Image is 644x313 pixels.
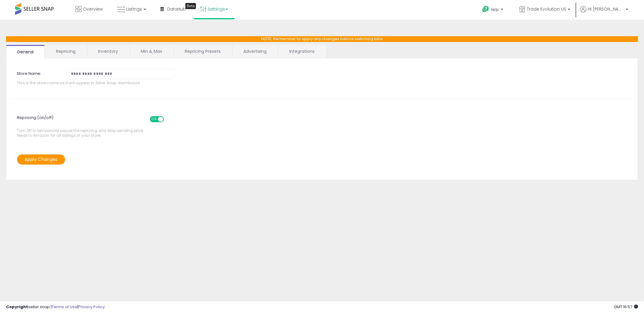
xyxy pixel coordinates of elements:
a: Repricing Presets [174,45,232,58]
div: Tooltip anchor [185,3,196,9]
span: Help [491,7,499,12]
span: DataHub [167,6,186,12]
a: General [6,45,45,58]
label: Store Name [12,69,62,77]
a: Advertising [232,45,277,58]
span: Trade Evolution US [527,6,566,12]
a: Inventory [87,45,129,58]
span: This is the store name as it will appear in Seller Snap dashboard. [17,81,180,85]
span: Turn Off to temporarily pause the repricing and stop sending price feeds to Amazon for all listin... [17,113,146,138]
a: Repricing [45,45,86,58]
button: Apply Changes [17,154,65,165]
i: Get Help [482,5,489,13]
p: NOTE: Remember to apply any changes before switching tabs [6,36,638,42]
a: Help [477,1,509,20]
span: Listings [126,6,142,12]
span: Overview [83,6,103,12]
span: Repricing (on/off) [17,112,169,128]
span: Hi [PERSON_NAME] [588,6,624,12]
a: Integrations [278,45,325,58]
span: OFF [163,117,173,122]
a: Hi [PERSON_NAME] [580,6,628,20]
span: ON [150,117,158,122]
a: Min & Max [130,45,173,58]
